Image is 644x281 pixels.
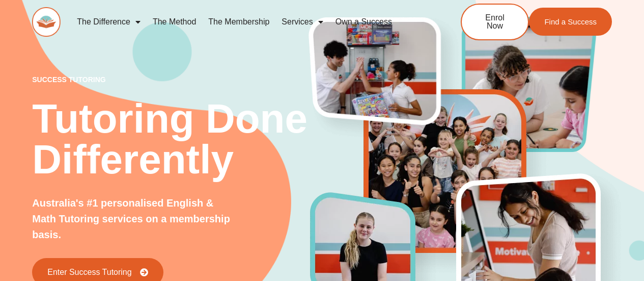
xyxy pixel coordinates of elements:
a: The Method [147,10,202,34]
a: The Membership [202,10,275,34]
p: success tutoring [32,76,310,83]
nav: Menu [71,10,427,34]
a: Own a Success [329,10,398,34]
a: Find a Success [529,8,612,36]
span: Enrol Now [477,14,513,30]
a: The Difference [71,10,147,34]
p: Australia's #1 personalised English & Math Tutoring services on a membership basis. [32,195,235,243]
a: Services [275,10,329,34]
h2: Tutoring Done Differently [32,98,310,180]
span: Find a Success [544,18,597,25]
span: Enter Success Tutoring [47,268,131,276]
a: Enrol Now [461,4,529,40]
